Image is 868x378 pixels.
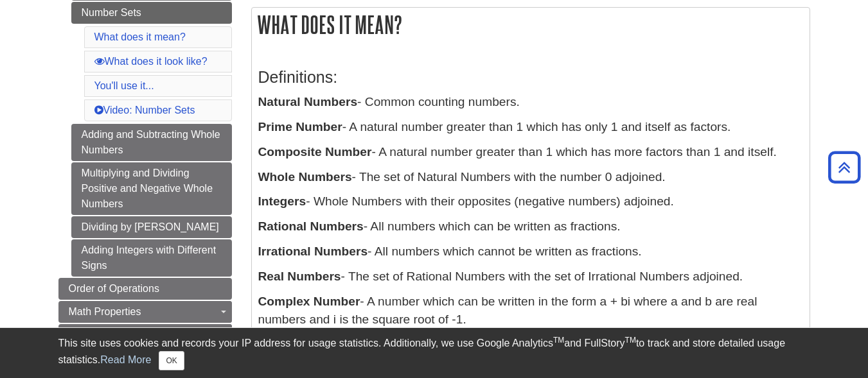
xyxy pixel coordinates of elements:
[159,351,184,370] button: Close
[258,218,803,236] p: - All numbers which can be written as fractions.
[258,293,803,330] p: - A number which can be written in the form a + bi where a and b are real numbers and i is the sq...
[252,8,810,42] h2: What does it mean?
[258,93,803,112] p: - Common counting numbers.
[258,219,364,233] b: Rational Numbers
[258,268,803,286] p: - The set of Rational Numbers with the set of Irrational Numbers adjoined.
[258,245,368,258] b: Irrational Numbers
[58,324,232,346] a: Factors & Multiples
[258,194,306,208] b: Integers
[71,162,232,215] a: Multiplying and Dividing Positive and Negative Whole Numbers
[625,336,636,345] sup: TM
[94,105,195,116] a: Video: Number Sets
[94,56,208,67] a: What does it look like?
[258,168,803,187] p: - The set of Natural Numbers with the number 0 adjoined.
[258,270,341,283] b: Real Numbers
[258,193,803,211] p: - Whole Numbers with their opposites (negative numbers) adjoined.
[258,143,803,162] p: - A natural number greater than 1 which has more factors than 1 and itself.
[258,170,352,184] b: Whole Numbers
[69,306,141,317] span: Math Properties
[258,68,803,87] h3: Definitions:
[258,118,803,137] p: - A natural number greater than 1 which has only 1 and itself as factors.
[258,295,360,308] b: Complex Number
[58,278,232,300] a: Order of Operations
[71,239,232,277] a: Adding Integers with Different Signs
[553,336,564,345] sup: TM
[258,120,342,133] b: Prime Number
[58,336,810,370] div: This site uses cookies and records your IP address for usage statistics. Additionally, we use Goo...
[824,159,865,176] a: Back to Top
[71,2,232,24] a: Number Sets
[94,80,154,91] a: You'll use it...
[71,124,232,161] a: Adding and Subtracting Whole Numbers
[69,283,159,294] span: Order of Operations
[94,31,186,42] a: What does it mean?
[258,145,372,159] b: Composite Number
[258,243,803,261] p: - All numbers which cannot be written as fractions.
[71,216,232,238] a: Dividing by [PERSON_NAME]
[100,354,151,365] a: Read More
[58,301,232,323] a: Math Properties
[258,95,358,108] b: Natural Numbers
